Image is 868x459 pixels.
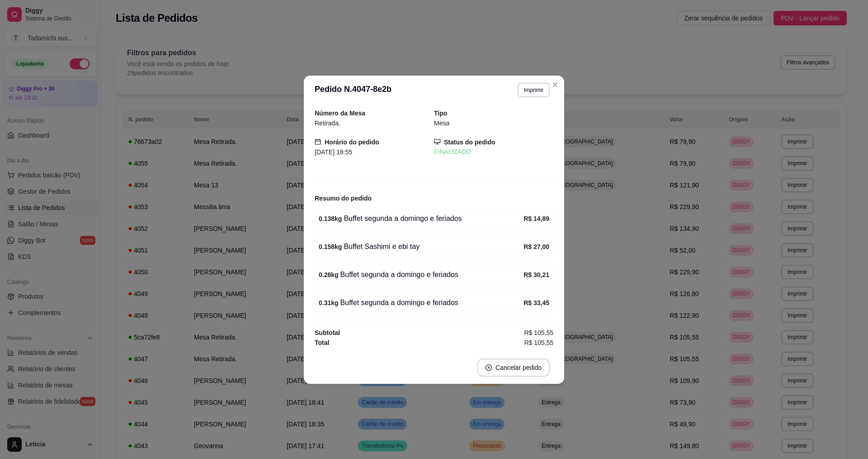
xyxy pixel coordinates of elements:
[524,299,549,306] strong: R$ 33,45
[325,139,379,146] strong: Horário do pedido
[548,77,562,92] button: Close
[434,120,449,127] span: Mesa
[315,195,372,202] strong: Resumo do pedido
[444,139,495,146] strong: Status do pedido
[524,338,553,348] span: R$ 105,55
[315,110,365,117] strong: Número da Mesa
[518,83,550,97] button: Imprimir
[434,147,553,157] div: FINALIZADO
[319,241,524,252] div: Buffet Sashimi e ebi tay
[319,213,524,224] div: Buffet segunda a domingo e feriados
[524,243,549,250] strong: R$ 27,00
[319,297,524,308] div: Buffet segunda a domingo e feriados
[315,139,321,145] span: calendar
[524,328,553,338] span: R$ 105,55
[477,359,550,377] button: close-circleCancelar pedido
[524,271,549,278] strong: R$ 30,21
[319,299,339,306] strong: 0.31 kg
[315,329,340,336] strong: Subtotal
[315,83,392,97] h3: Pedido N. 4047-8e2b
[315,148,352,156] span: [DATE] 18:55
[524,215,549,222] strong: R$ 14,89
[315,339,329,346] strong: Total
[319,269,524,280] div: Buffet segunda a domingo e feriados
[434,110,447,117] strong: Tipo
[319,243,342,250] strong: 0.158 kg
[315,120,340,127] span: Retirada.
[319,271,339,278] strong: 0.28 kg
[319,215,342,222] strong: 0.138 kg
[486,364,492,371] span: close-circle
[434,139,440,145] span: desktop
